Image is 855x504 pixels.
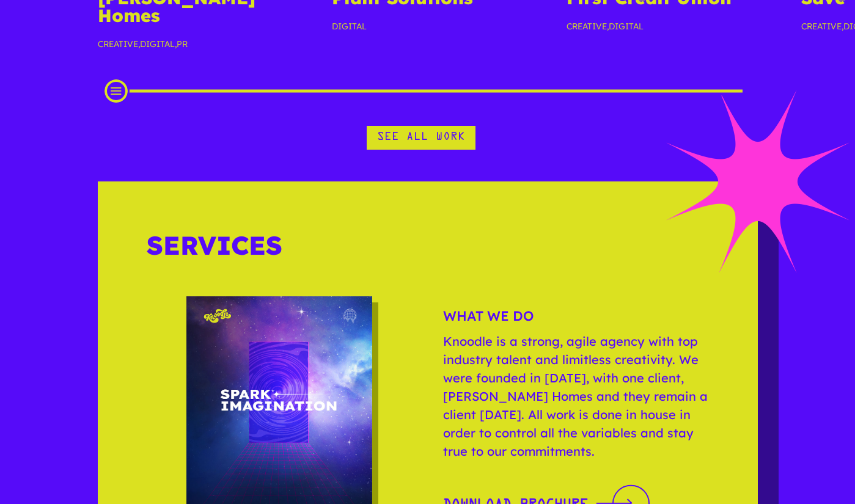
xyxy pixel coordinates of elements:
[567,21,607,32] a: Creative
[147,230,709,271] h2: Services
[567,20,789,43] p: ,
[98,38,138,49] a: Creative
[177,38,188,49] a: PR
[116,85,739,97] div: Scroll Projects
[443,309,709,332] h3: What we do
[6,334,233,376] textarea: Type your message and click 'Submit'
[84,321,93,328] img: salesiqlogo_leal7QplfZFryJ6FIlVepeu7OftD7mt8q6exU6-34PB8prfIgodN67KcxXM9Y7JQ_.png
[98,37,320,60] p: , ,
[609,21,644,32] a: Digital
[443,332,709,473] p: Knoodle is a strong, agile agency with top industry talent and limitless creativity. We were foun...
[26,154,213,277] span: We are offline. Please leave us a message.
[179,376,222,393] em: Submit
[64,68,205,84] div: Leave a message
[96,320,155,329] em: Driven by SalesIQ
[200,6,230,35] div: Minimize live chat window
[801,21,842,32] a: Creative
[140,38,175,49] a: Digital
[21,73,51,80] img: logo_Zg8I0qSkbAqR2WFHt3p6CTuqpyXMFPubPcD2OT02zFN43Cy9FUNNG3NEPhM_Q1qe_.png
[332,21,367,32] a: Digital
[367,126,475,150] a: See All Work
